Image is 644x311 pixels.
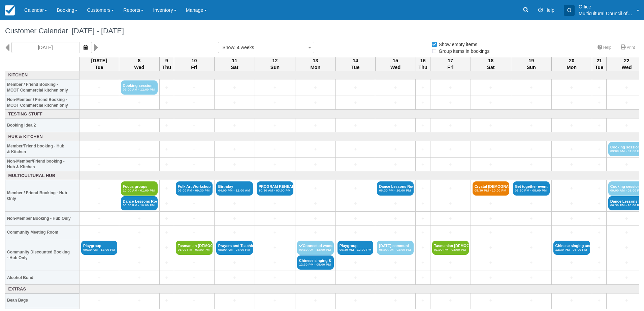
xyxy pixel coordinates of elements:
th: Member/Friend booking - Hub & Kitchen [5,141,79,158]
a: + [337,84,374,91]
a: + [473,259,509,266]
em: 09:30 AM - 12:00 PM [299,248,332,252]
a: + [432,200,469,207]
em: 03:30 PM - 08:00 PM [515,188,548,193]
a: + [257,84,293,91]
th: Member / Friend Booking - MCOT Commercial kitchen only [5,79,79,96]
a: Cooking session09:00 AM - 12:00 PM [121,80,158,95]
a: + [337,215,374,222]
img: checkfront-main-nav-mini-logo.png [5,5,15,15]
a: + [216,259,253,266]
a: + [473,244,509,251]
a: + [337,229,374,236]
a: + [473,215,509,222]
a: + [594,161,605,168]
a: + [377,274,414,281]
a: Get together event03:30 PM - 08:00 PM [513,181,550,196]
th: Booking Idea 2 [5,118,79,132]
em: 06:30 PM - 10:00 PM [610,203,643,207]
a: + [377,161,414,168]
em: 09:30 AM - 12:00 PM [83,248,115,252]
th: Community Meeting Room [5,226,79,239]
a: + [513,122,550,129]
a: + [513,274,550,281]
a: + [161,244,172,251]
a: + [432,185,469,192]
a: + [337,122,374,129]
a: Help [593,43,616,53]
label: Show empty items [431,39,482,49]
em: 09:00 AM - 01:00 PM [610,149,643,153]
a: + [553,200,590,207]
a: + [297,200,334,207]
a: + [161,185,172,192]
a: + [377,122,414,129]
a: + [257,259,293,266]
a: + [161,200,172,207]
a: + [417,229,428,236]
a: + [216,99,253,106]
th: Non-Member / Friend Booking - MCOT Commercial kitchen only [5,96,79,110]
a: + [121,215,158,222]
a: + [161,146,172,153]
a: + [337,185,374,192]
a: + [297,161,334,168]
a: + [594,99,605,106]
a: + [216,229,253,236]
a: + [432,215,469,222]
a: + [121,274,158,281]
a: + [513,259,550,266]
span: [DATE] - [DATE] [68,27,124,35]
label: Group items in bookings [431,46,494,56]
a: + [257,297,293,304]
a: + [473,84,509,91]
a: + [161,229,172,236]
a: + [81,99,117,106]
a: + [297,185,334,192]
a: + [81,259,117,266]
a: + [81,122,117,129]
th: 10 Fri [174,57,214,71]
span: Group items in bookings [431,48,495,53]
a: + [473,274,509,281]
a: + [594,84,605,91]
a: + [432,161,469,168]
a: Crystal [DEMOGRAPHIC_DATA] Quiz n05:30 PM - 10:00 PM [473,181,509,196]
a: Dance Lessons Rock n06:30 PM - 10:00 PM [377,181,414,196]
a: + [81,215,117,222]
a: Multicultural Hub [7,173,78,179]
span: : 4 weeks [234,45,254,50]
em: 12:30 PM - 05:00 PM [555,248,588,252]
a: + [553,122,590,129]
a: + [81,84,117,91]
th: [DATE] Tue [79,57,119,71]
th: Member / Friend Booking - Hub Only [5,180,79,212]
a: + [432,122,469,129]
a: + [473,297,509,304]
i: Help [538,8,543,12]
em: 05:30 PM - 10:00 PM [475,188,507,193]
a: + [553,84,590,91]
th: Community Discounted Booking - Hub Only [5,239,79,271]
a: + [176,215,213,222]
a: + [257,99,293,106]
a: + [553,215,590,222]
a: + [432,274,469,281]
em: 01:00 PM - 03:00 PM [434,248,467,252]
a: + [216,84,253,91]
a: Kitchen [7,72,78,78]
a: + [377,99,414,106]
a: + [81,161,117,168]
a: + [473,161,509,168]
em: 10:00 AM - 01:00 PM [123,188,156,193]
a: + [432,229,469,236]
a: + [216,297,253,304]
em: 09:00 AM - 12:00 PM [123,88,156,92]
a: + [594,185,605,192]
a: + [161,122,172,129]
th: 9 Thu [159,57,174,71]
a: + [417,84,428,91]
a: + [337,259,374,266]
a: + [121,99,158,106]
a: + [161,161,172,168]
